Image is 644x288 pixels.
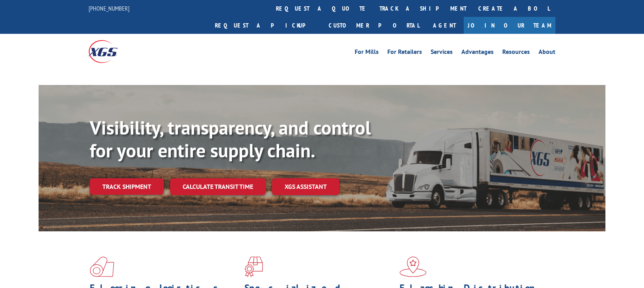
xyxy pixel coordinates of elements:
[502,49,530,57] a: Resources
[387,49,422,57] a: For Retailers
[431,49,453,57] a: Services
[90,257,114,277] img: xgs-icon-total-supply-chain-intelligence-red
[90,115,371,162] b: Visibility, transparency, and control for your entire supply chain.
[461,49,494,57] a: Advantages
[425,17,464,34] a: Agent
[89,4,130,12] a: [PHONE_NUMBER]
[539,49,555,57] a: About
[355,49,379,57] a: For Mills
[323,17,425,34] a: Customer Portal
[464,17,555,34] a: Join Our Team
[244,257,263,277] img: xgs-icon-focused-on-flooring-red
[90,178,164,195] a: Track shipment
[170,178,266,195] a: Calculate transit time
[209,17,323,34] a: Request a pickup
[272,178,339,195] a: XGS ASSISTANT
[400,257,427,277] img: xgs-icon-flagship-distribution-model-red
